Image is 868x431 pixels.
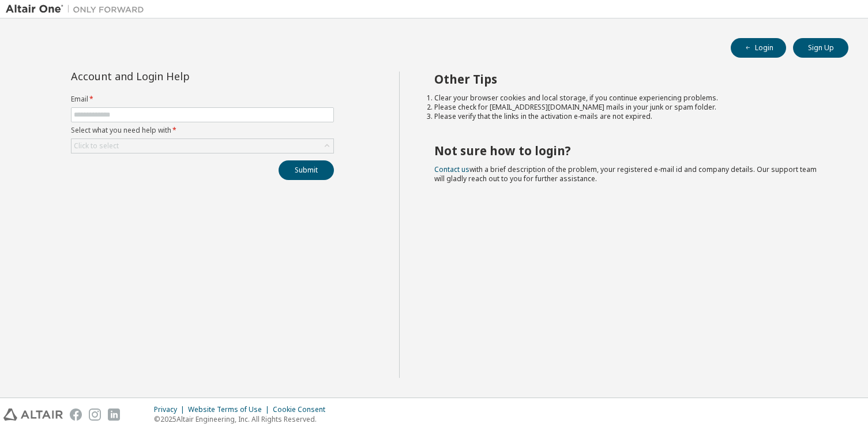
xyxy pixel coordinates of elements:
h2: Other Tips [434,72,828,87]
li: Clear your browser cookies and local storage, if you continue experiencing problems. [434,93,828,103]
img: linkedin.svg [108,408,120,421]
img: Altair One [6,3,150,15]
div: Account and Login Help [71,72,281,81]
span: with a brief description of the problem, your registered e-mail id and company details. Our suppo... [434,164,817,183]
div: Click to select [72,139,333,153]
label: Select what you need help with [71,126,334,135]
div: Cookie Consent [273,405,332,414]
div: Website Terms of Use [188,405,273,414]
h2: Not sure how to login? [434,143,828,158]
button: Submit [279,160,334,180]
button: Sign Up [793,38,848,58]
button: Login [731,38,786,58]
li: Please verify that the links in the activation e-mails are not expired. [434,112,828,121]
div: Privacy [154,405,188,414]
a: Contact us [434,164,469,174]
img: facebook.svg [70,408,82,421]
li: Please check for [EMAIL_ADDRESS][DOMAIN_NAME] mails in your junk or spam folder. [434,103,828,112]
p: © 2025 Altair Engineering, Inc. All Rights Reserved. [154,414,332,424]
div: Click to select [74,141,119,151]
label: Email [71,95,334,104]
img: altair_logo.svg [3,408,63,421]
img: instagram.svg [89,408,101,421]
